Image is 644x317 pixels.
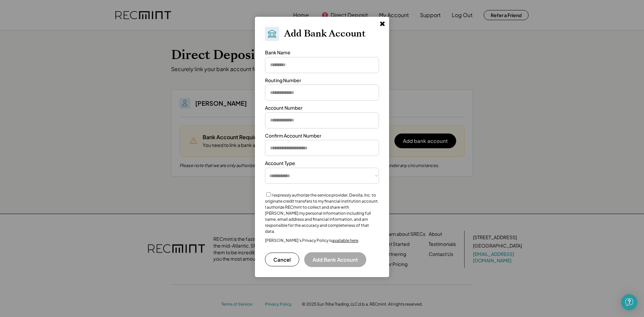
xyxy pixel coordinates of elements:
div: Routing Number [265,77,301,84]
div: Account Number [265,105,303,111]
a: available here [332,238,358,243]
img: Bank.svg [267,29,277,39]
div: Bank Name [265,49,290,56]
div: Account Type [265,160,295,167]
label: I expressly authorize the service provider, Dwolla, Inc. to originate credit transfers to my fina... [265,193,379,234]
div: Confirm Account Number [265,133,321,139]
h2: Add Bank Account [284,28,366,40]
div: [PERSON_NAME]’s Privacy Policy is . [265,238,359,243]
div: Open Intercom Messenger [621,294,637,310]
button: Add Bank Account [304,252,366,267]
button: Cancel [265,253,299,266]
